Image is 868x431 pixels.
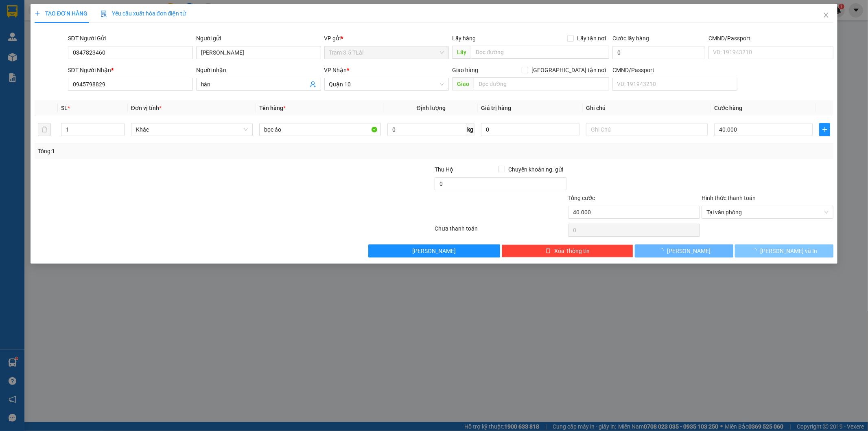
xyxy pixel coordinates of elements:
span: Trạm 3.5 TLài -> [19,47,104,56]
span: Yêu cầu xuất hóa đơn điện tử [101,10,186,17]
span: close [823,12,829,18]
span: kg [466,123,474,136]
input: Ghi Chú [586,123,708,136]
span: Chuyển khoản ng. gửi [505,165,566,174]
span: [GEOGRAPHIC_DATA] tận nơi [528,66,609,75]
span: PHIẾU GỬI HÀNG [32,37,92,46]
span: Định lượng [417,105,446,111]
button: [PERSON_NAME] [368,244,500,257]
span: Lấy [452,46,471,59]
span: Lấy tận nơi [574,34,609,43]
img: icon [101,11,107,17]
button: [PERSON_NAME] và In [735,244,833,257]
div: VP gửi [324,34,449,43]
span: user-add [310,81,316,88]
strong: CTY XE KHÁCH [35,10,87,19]
span: loading [658,248,667,253]
input: 0 [481,123,579,136]
span: VP Nhận [324,67,347,73]
span: Quận 10 [74,47,104,56]
span: Trạm 3.5 TLài [25,31,61,37]
strong: N.gửi: [2,57,58,64]
div: Tổng: 1 [38,147,335,156]
input: Cước lấy hàng [612,46,705,59]
span: Lấy hàng [452,35,476,42]
span: Giao hàng [452,67,478,73]
span: Giá trị hàng [481,105,511,111]
span: loading [751,248,760,253]
strong: THIÊN PHÁT ĐẠT [31,20,90,29]
button: Close [815,4,837,27]
div: CMND/Passport [612,66,737,75]
span: [PERSON_NAME] [667,246,711,255]
span: Quận 10 [329,78,444,90]
div: SĐT Người Nhận [68,66,193,75]
div: Chưa thanh toán [434,224,568,238]
input: VD: Bàn, Ghế [259,123,381,136]
button: [PERSON_NAME] [635,244,733,257]
span: Giao [452,77,474,90]
input: Dọc đường [471,46,609,59]
div: SĐT Người Gửi [68,34,193,43]
div: Người nhận [196,66,321,75]
span: 12:35 [74,4,89,10]
div: CMND/Passport [708,34,833,43]
span: [PERSON_NAME] [412,246,456,255]
span: [PERSON_NAME] và In [760,246,817,255]
span: plus [820,126,830,133]
label: Cước lấy hàng [612,35,649,42]
span: plus [35,11,40,16]
span: Khác [136,123,248,136]
span: Thu Hộ [435,166,453,173]
div: Người gửi [196,34,321,43]
button: plus [819,123,830,136]
span: TẠO ĐƠN HÀNG [35,10,87,17]
th: Ghi chú [583,100,711,116]
strong: VP: SĐT: [16,31,106,37]
span: Cước hàng [714,105,742,111]
span: lường CMND: [18,57,58,64]
button: deleteXóa Thông tin [502,244,634,257]
button: delete [38,123,51,136]
span: Tại văn phòng [706,206,829,218]
span: delete [545,248,551,254]
span: Tổng cước [568,195,595,201]
label: Hình thức thanh toán [702,195,756,201]
span: Trạm 3.5 TLài [329,46,444,59]
input: Dọc đường [474,77,609,90]
span: TL2509130003 [15,4,55,10]
span: Đơn vị tính [131,105,162,111]
span: Tên hàng [259,105,286,111]
span: Xóa Thông tin [554,246,590,255]
span: 0944592444 [74,31,106,37]
span: [DATE] [90,4,107,10]
span: SL [61,105,68,111]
